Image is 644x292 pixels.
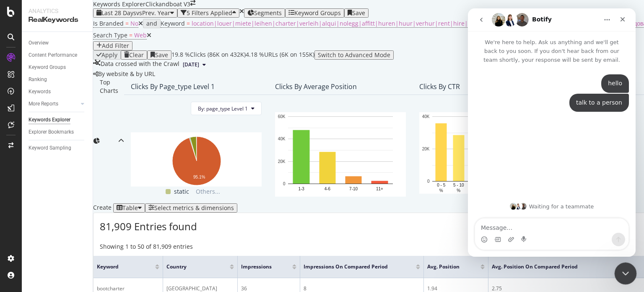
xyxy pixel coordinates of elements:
button: By: page_type Level 1 [191,102,262,115]
div: Switch to Advanced Mode [318,52,390,58]
span: vs Prev. Year [136,9,170,17]
span: = [187,19,190,27]
div: Explorer Bookmarks [29,128,74,137]
button: Table [113,203,145,213]
div: Data crossed with the Crawl [101,60,179,70]
div: Table [122,205,138,211]
text: % [439,188,443,193]
text: 0 - 5 [437,183,445,187]
button: Clear [121,50,147,60]
span: Last 28 Days [101,9,136,17]
div: times [239,8,244,14]
button: [DATE] [179,60,209,70]
span: = [125,19,129,27]
button: Last 28 DaysvsPrev. Year [93,8,177,18]
button: 5 Filters Applied [177,8,239,18]
svg: A chart. [419,112,550,194]
div: Apply [101,52,117,58]
span: Avg. Position [427,263,468,271]
div: Content Performance [29,51,77,60]
span: Country [166,263,217,271]
text: 5 - 10 [453,183,464,187]
text: 0 [427,179,430,184]
a: Keyword Sampling [29,144,87,153]
div: More Reports [29,100,58,108]
a: Ranking [29,75,87,84]
svg: A chart. [131,132,262,187]
text: 4-6 [325,187,331,191]
div: Save [352,10,365,16]
div: Ranking [29,75,47,84]
a: More Reports [29,100,78,108]
div: Top Charts [100,78,118,203]
span: By: page_type Level 1 [198,105,248,112]
div: and [146,20,157,27]
div: Overview [29,39,49,47]
div: Select metrics & dimensions [154,205,234,211]
a: Content Performance [29,51,87,60]
a: Overview [29,39,87,47]
a: Keywords Explorer [29,116,87,124]
text: 20K [422,147,430,151]
svg: A chart. [275,112,406,197]
button: Keyword Groups [285,8,344,18]
div: Analytics [29,7,86,15]
button: Select metrics & dimensions [145,203,237,213]
button: Save [344,8,369,18]
span: 81,909 Entries found [100,219,197,233]
button: Apply [93,50,121,60]
div: legacy label [93,70,155,78]
span: No [130,19,138,27]
text: 7-10 [349,187,358,191]
button: Save [147,50,171,60]
iframe: Intercom live chat [468,8,636,257]
div: Clicks By Average Position [275,82,357,91]
text: 1-3 [298,187,304,191]
a: Keywords [29,87,87,96]
span: By website & by URL [98,70,155,78]
text: 60K [278,114,286,119]
div: Keywords [29,87,51,96]
span: Keyword [161,19,185,27]
div: Clear [129,52,144,58]
div: Keyword Groups [29,63,66,72]
button: Add Filter [93,41,132,50]
a: Explorer Bookmarks [29,128,87,137]
button: Switch to Advanced Mode [314,50,394,60]
text: 20K [278,159,286,164]
span: Others... [192,187,223,197]
span: Keyword [97,263,143,271]
div: Clicks By page_type Level 1 [131,82,215,91]
div: Keyword Sampling [29,144,71,153]
text: 40K [278,137,286,142]
span: Search Type [93,31,127,39]
div: 19.8 % Clicks ( 86K on 432K ) [171,50,246,60]
iframe: Intercom live chat [615,263,637,285]
button: Segments [244,8,285,18]
div: Showing 1 to 50 of 81,909 entries [100,242,193,252]
span: static [174,187,189,197]
div: 5 Filters Applied [187,10,232,16]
